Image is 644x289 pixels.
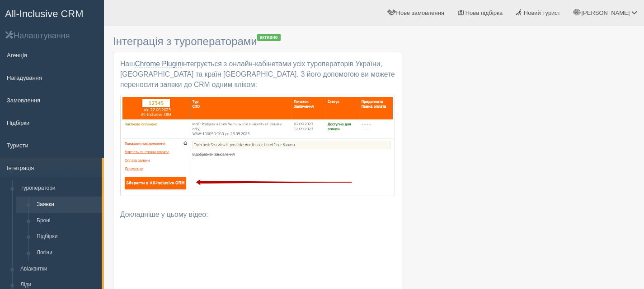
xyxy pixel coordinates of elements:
span: активно [257,34,281,41]
a: Туроператори [16,180,102,197]
h3: Інтеграція з туроператорами [113,35,402,47]
span: Нова підбірка [465,9,503,16]
a: Chrome Plugin [135,60,181,68]
span: Новий турист [524,9,560,16]
a: Логіни [33,245,102,261]
p: Докладніше у цьому відео: [120,210,395,220]
img: contracts.uk.png [120,95,395,196]
a: All-Inclusive CRM [0,0,103,25]
a: Броні [33,213,102,229]
a: Авіаквитки [16,261,102,277]
p: Наш інтегрується з онлайн-кабінетами усіх туроператорів України, [GEOGRAPHIC_DATA] та країн [GEOG... [120,59,395,90]
span: All-Inclusive CRM [5,8,84,19]
a: Заявки [33,197,102,213]
span: Нове замовлення [396,9,444,16]
span: [PERSON_NAME] [581,9,630,16]
a: Підбірки [33,229,102,245]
